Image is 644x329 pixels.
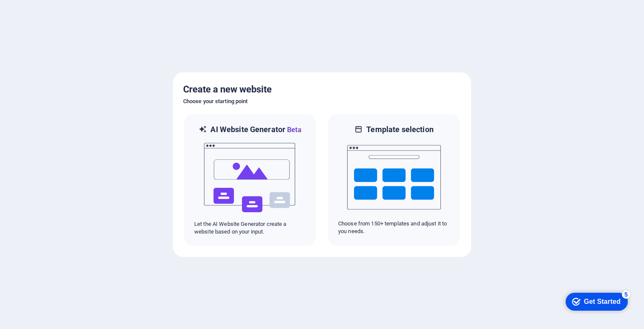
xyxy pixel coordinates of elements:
div: Get Started 5 items remaining, 0% complete [7,4,69,22]
p: Let the AI Website Generator create a website based on your input. [194,220,306,236]
div: Template selectionChoose from 150+ templates and adjust it to you needs. [327,113,461,247]
img: ai [203,135,297,220]
div: 5 [63,2,72,10]
div: Get Started [25,9,62,17]
h5: Create a new website [183,83,461,96]
h6: AI Website Generator [210,124,301,135]
h6: Choose your starting point [183,96,461,107]
h6: Template selection [366,124,433,135]
p: Choose from 150+ templates and adjust it to you needs. [338,220,450,235]
span: Beta [285,126,302,134]
div: AI Website GeneratorBetaaiLet the AI Website Generator create a website based on your input. [183,113,317,247]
